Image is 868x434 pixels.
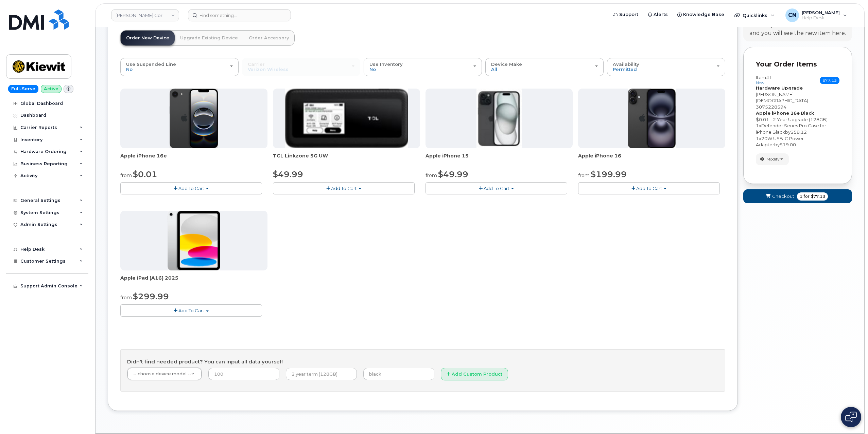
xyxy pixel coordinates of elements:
button: Add To Cart [578,182,720,194]
span: 1 [800,193,802,200]
button: Add To Cart [120,304,262,316]
img: Open chat [845,412,857,422]
span: All [491,67,497,72]
span: Checkout [772,193,794,200]
a: Order Accessory [243,31,294,45]
button: Availability Permitted [607,58,725,76]
span: $49.99 [273,169,303,179]
span: 1 [756,123,759,128]
button: Modify [756,153,789,165]
div: $0.01 - 2 Year Upgrade (128GB) [756,116,839,123]
a: Knowledge Base [673,8,729,21]
span: $77.13 [811,193,825,200]
span: Add To Cart [178,186,204,191]
span: $19.00 [780,142,796,147]
span: Help Desk [802,15,840,21]
small: new [756,80,764,85]
small: from [578,172,590,178]
strong: Hardware Upgrade [756,85,803,91]
div: Apple iPhone 16 [578,152,725,166]
span: Knowledge Base [683,11,724,18]
span: No [126,67,133,72]
span: [PERSON_NAME] [802,10,840,15]
span: for [802,193,811,200]
strong: Apple iPhone 16e [756,110,800,116]
span: Add To Cart [636,186,662,191]
strong: Black [801,110,814,116]
img: iphone15.jpg [476,89,522,148]
span: 3075228594 [756,104,786,110]
span: $299.99 [133,291,169,301]
span: Add To Cart [178,308,204,313]
h4: Didn't find needed product? You can input all data yourself [127,359,718,365]
button: Add Custom Product [441,368,508,380]
span: Use Inventory [369,61,403,67]
span: $49.99 [438,169,468,179]
button: Device Make All [485,58,604,76]
a: Upgrade Existing Device [175,31,243,45]
img: ipad_11.png [168,211,220,270]
span: $58.12 [791,129,807,135]
button: Add To Cart [273,182,415,194]
a: Alerts [643,8,673,21]
span: Add To Cart [331,186,357,191]
img: iphone16e.png [170,89,219,148]
button: Add To Cart [120,182,262,194]
span: $0.01 [133,169,157,179]
input: black [363,368,434,380]
a: Kiewit Corporation [111,9,179,21]
img: iphone_16_plus.png [628,89,676,148]
small: from [120,295,132,301]
span: 20W USB-C Power Adapter [756,136,804,148]
span: $77.13 [820,77,839,84]
div: Apple iPhone 15 [426,152,573,166]
div: x by [756,122,839,135]
span: Alerts [654,11,668,18]
div: Choose product from the left side and you will see the new item here. [749,22,846,37]
span: Device Make [491,61,522,67]
span: Availability [613,61,639,67]
span: $199.99 [591,169,627,179]
a: -- choose device model -- [127,368,202,380]
div: TCL Linkzone 5G UW [273,152,420,166]
span: Quicklinks [743,13,767,18]
div: Apple iPad (A16) 2025 [120,275,267,288]
span: #1 [766,75,772,80]
img: linkzone5g.png [285,89,408,148]
small: from [426,172,437,178]
span: Support [619,11,638,18]
span: 1 [756,136,759,141]
a: Order New Device [121,31,175,45]
p: Your Order Items [756,59,839,69]
span: Permitted [613,67,637,72]
button: Use Suspended Line No [120,58,239,76]
h3: Item [756,75,772,85]
input: Find something... [188,9,291,21]
button: Use Inventory No [364,58,482,76]
span: Defender Series Pro Case for iPhone Black [756,123,826,135]
input: 100 [208,368,279,380]
a: Support [609,8,643,21]
span: CN [788,11,796,19]
div: Connor Nguyen [781,8,852,22]
span: Modify [766,156,780,162]
small: from [120,172,132,178]
span: Add To Cart [484,186,509,191]
input: 2 year term (128GB) [286,368,357,380]
span: [PERSON_NAME][DEMOGRAPHIC_DATA] [756,92,808,103]
button: Checkout 1 for $77.13 [743,189,852,203]
span: Use Suspended Line [126,61,176,67]
span: No [369,67,376,72]
div: Quicklinks [730,8,779,22]
div: Apple iPhone 16e [120,152,267,166]
div: x by [756,135,839,148]
button: Add To Cart [426,182,567,194]
span: -- choose device model -- [133,371,191,376]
